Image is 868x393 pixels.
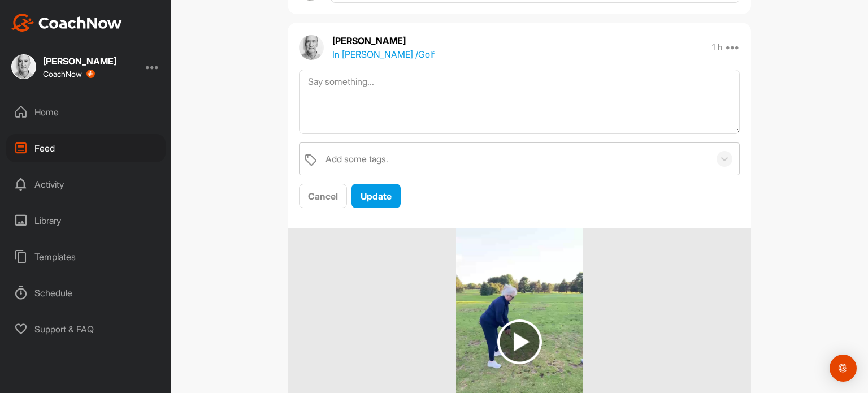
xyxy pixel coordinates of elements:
img: square_174a001ffab34ca43724749f45eb91e9.jpg [11,54,36,79]
div: CoachNow [43,70,95,79]
div: Add some tags. [325,152,388,166]
div: Activity [6,170,166,198]
img: CoachNow [11,14,122,32]
p: 1 h [712,42,722,53]
span: Update [361,191,392,202]
div: [PERSON_NAME] [43,57,116,66]
div: Schedule [6,279,166,307]
button: Cancel [299,184,347,208]
span: Cancel [308,191,338,202]
div: Library [6,206,166,235]
p: In [PERSON_NAME] / Golf [332,47,435,61]
img: avatar [299,35,324,60]
div: Templates [6,243,166,271]
div: Open Intercom Messenger [830,355,857,382]
div: Feed [6,134,166,162]
button: Update [351,184,401,208]
div: Support & FAQ [6,315,166,343]
div: Home [6,98,166,126]
img: play [497,319,542,364]
p: [PERSON_NAME] [332,34,435,47]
